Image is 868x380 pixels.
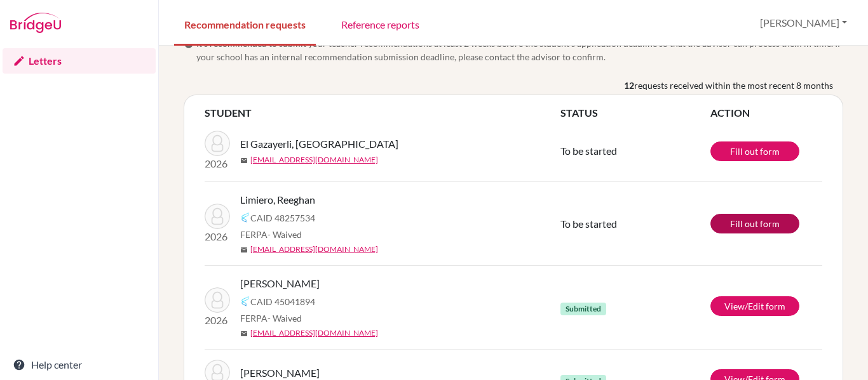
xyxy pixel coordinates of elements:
[240,192,315,207] span: Limiero, Reeghan
[174,2,316,46] a: Recommendation requests
[240,296,250,306] img: Common App logo
[205,105,560,121] th: STUDENT
[560,105,710,121] th: STATUS
[196,37,843,63] span: It’s recommended to submit your teacher recommendations at least 2 weeks before the student’s app...
[710,141,799,161] a: Fill out form
[560,145,617,157] span: To be started
[268,229,302,240] span: - Waived
[240,157,248,164] span: mail
[250,154,378,166] a: [EMAIL_ADDRESS][DOMAIN_NAME]
[205,204,230,229] img: Limiero, Reeghan
[10,13,61,33] img: Bridge-U
[710,296,799,316] a: View/Edit form
[250,211,315,225] span: CAID 48257534
[634,79,833,92] span: requests received within the most recent 8 months
[710,214,799,233] a: Fill out form
[268,313,302,324] span: - Waived
[240,213,250,223] img: Common App logo
[240,246,248,254] span: mail
[205,229,230,244] p: 2026
[250,295,315,308] span: CAID 45041894
[240,136,398,152] span: El Gazayerli, [GEOGRAPHIC_DATA]
[250,244,378,255] a: [EMAIL_ADDRESS][DOMAIN_NAME]
[331,2,430,46] a: Reference reports
[250,327,378,339] a: [EMAIL_ADDRESS][DOMAIN_NAME]
[624,79,634,92] b: 12
[560,218,617,230] span: To be started
[3,352,156,377] a: Help center
[240,276,320,291] span: [PERSON_NAME]
[205,287,230,313] img: Atwa, Karim
[710,105,822,121] th: ACTION
[184,39,194,49] span: info
[240,311,302,325] span: FERPA
[240,228,302,241] span: FERPA
[205,131,230,156] img: El Gazayerli, Mourad
[754,11,853,35] button: [PERSON_NAME]
[205,156,230,171] p: 2026
[240,330,248,337] span: mail
[560,303,606,315] span: Submitted
[3,48,156,74] a: Letters
[205,313,230,328] p: 2026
